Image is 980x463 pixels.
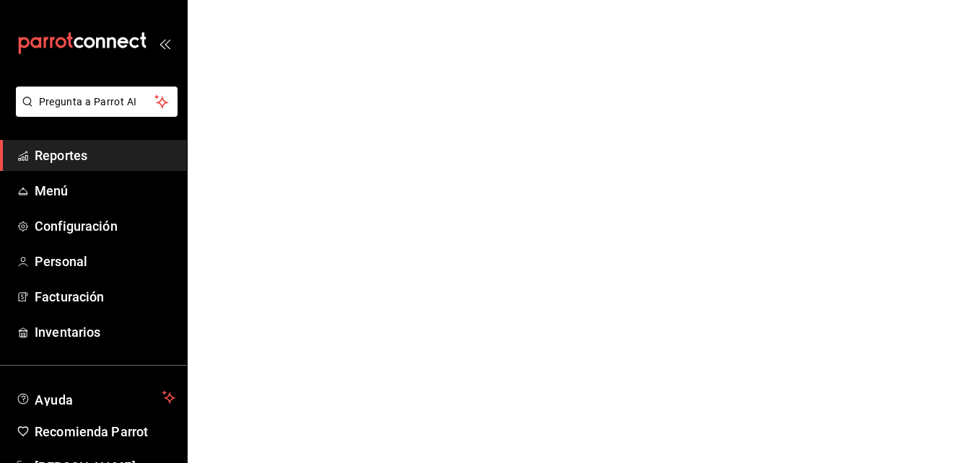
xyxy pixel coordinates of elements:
button: open_drawer_menu [159,38,170,49]
a: Pregunta a Parrot AI [10,105,178,120]
span: Facturación [35,287,175,307]
span: Configuración [35,216,175,236]
span: Inventarios [35,322,175,342]
span: Reportes [35,146,175,165]
span: Personal [35,252,175,271]
span: Menú [35,181,175,200]
span: Pregunta a Parrot AI [39,94,155,110]
span: Recomienda Parrot [35,422,175,441]
button: Pregunta a Parrot AI [16,87,178,117]
span: Ayuda [35,389,157,406]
